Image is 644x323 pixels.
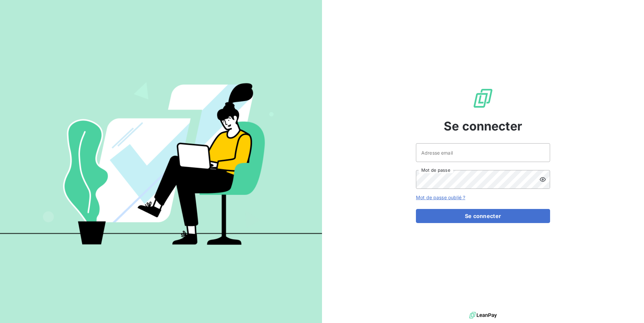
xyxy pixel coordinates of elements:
[416,195,465,200] a: Mot de passe oublié ?
[444,117,522,135] span: Se connecter
[472,88,494,109] img: Logo LeanPay
[416,209,550,223] button: Se connecter
[416,143,550,162] input: placeholder
[469,310,497,320] img: logo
